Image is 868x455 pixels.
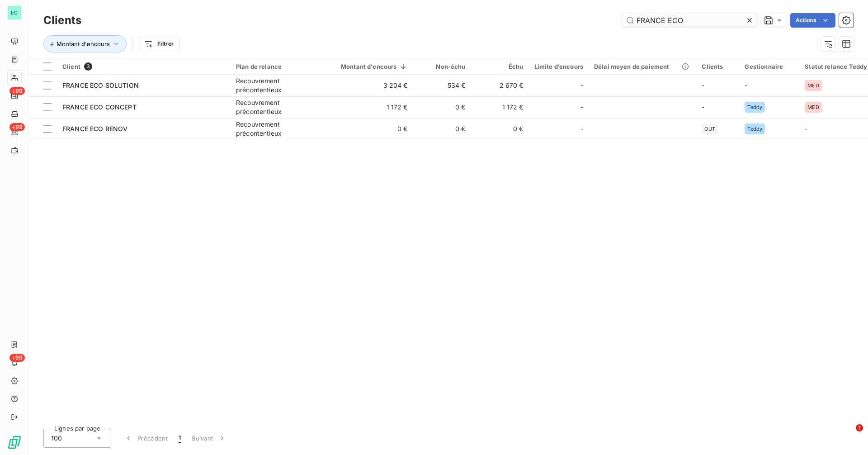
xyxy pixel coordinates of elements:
[747,104,762,110] span: Teddy
[236,63,319,70] div: Plan de relance
[702,81,704,89] span: -
[413,75,471,96] td: 534 €
[534,63,583,70] div: Limite d’encours
[325,96,413,118] td: 1 172 €
[138,37,179,51] button: Filtrer
[57,40,110,47] span: Montant d'encours
[580,103,583,112] span: -
[236,120,319,138] div: Recouvrement précontentieux
[325,118,413,140] td: 0 €
[325,75,413,96] td: 3 204 €
[594,63,691,70] div: Délai moyen de paiement
[837,424,859,446] iframe: Intercom live chat
[419,63,466,70] div: Non-échu
[62,125,127,133] span: FRANCE ECO RENOV
[476,63,524,70] div: Échu
[471,75,529,96] td: 2 670 €
[7,435,22,450] img: Logo LeanPay
[471,96,529,118] td: 1 172 €
[745,63,794,70] div: Gestionnaire
[330,63,408,70] div: Montant d'encours
[51,434,62,443] span: 100
[704,126,715,132] span: OUT
[790,13,835,28] button: Actions
[807,83,819,88] span: MED
[580,81,583,90] span: -
[805,125,807,133] span: -
[856,424,863,431] span: 1
[43,12,81,28] h3: Clients
[118,429,173,448] button: Précédent
[62,81,139,89] span: FRANCE ECO SOLUTION
[179,434,181,443] span: 1
[7,5,22,20] div: EC
[413,96,471,118] td: 0 €
[622,13,758,28] input: Rechercher
[9,354,25,362] span: +99
[62,103,137,111] span: FRANCE ECO CONCEPT
[413,118,471,140] td: 0 €
[236,76,319,95] div: Recouvrement précontentieux
[62,63,80,70] span: Client
[186,429,232,448] button: Suivant
[9,123,25,131] span: +99
[807,104,819,110] span: MED
[702,103,704,111] span: -
[173,429,186,448] button: 1
[9,87,25,95] span: +99
[702,63,734,70] div: Clients
[747,126,762,132] span: Teddy
[580,124,583,133] span: -
[471,118,529,140] td: 0 €
[84,62,92,71] span: 3
[236,98,319,116] div: Recouvrement précontentieux
[43,35,127,52] button: Montant d'encours
[745,81,747,89] span: -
